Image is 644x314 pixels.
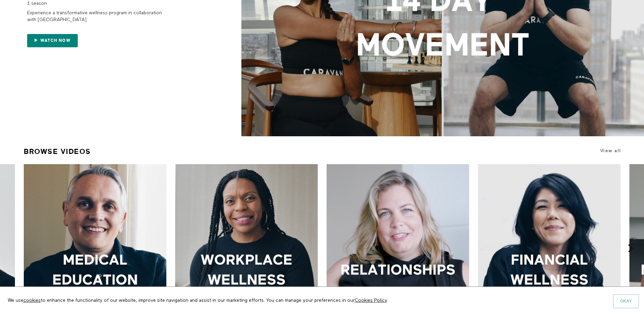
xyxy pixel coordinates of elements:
a: View all [600,148,621,153]
button: Okay [613,294,639,308]
a: Cookies Policy [355,298,387,303]
a: cookies [23,298,41,303]
a: Browse Videos [24,144,91,159]
p: We use to enhance the functionality of our website, improve site navigation and assist in our mar... [3,292,508,309]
